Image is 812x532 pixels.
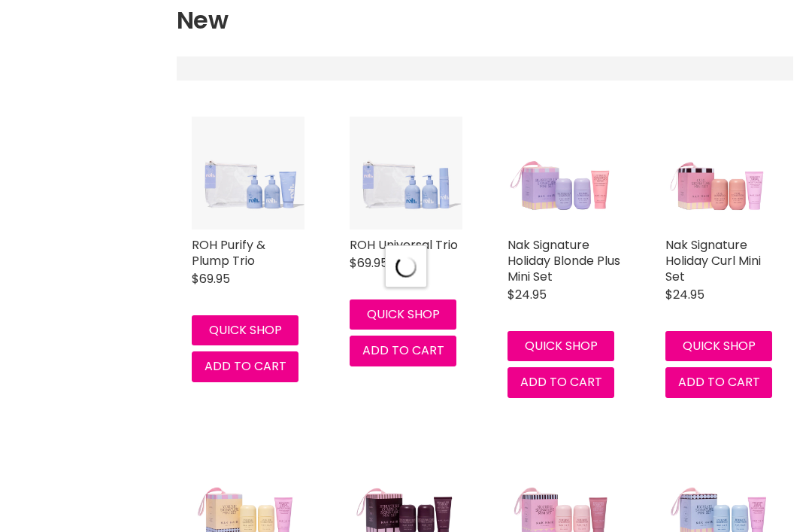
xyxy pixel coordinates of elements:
button: Add to cart [507,367,614,397]
h1: New [177,5,793,36]
img: Nak Signature Holiday Curl Mini Set [665,117,778,230]
span: Add to cart [520,373,602,391]
img: ROH Universal Trio [350,117,462,230]
span: Add to cart [205,357,286,375]
button: Add to cart [350,336,456,366]
span: Add to cart [678,373,760,391]
a: ROH Purify & Plump Trio [192,236,265,269]
button: Quick shop [350,299,456,330]
button: Quick shop [192,315,298,345]
span: $69.95 [192,270,230,287]
a: Nak Signature Holiday Blonde Plus Mini Set [507,236,620,285]
span: $24.95 [665,286,704,303]
span: $24.95 [507,286,547,303]
a: Nak Signature Holiday Curl Mini Set [665,236,761,285]
button: Add to cart [192,351,298,382]
button: Add to cart [665,367,772,397]
img: ROH Purify & Plump Trio [192,117,304,230]
button: Quick shop [665,331,772,361]
img: Nak Signature Holiday Blonde Plus Mini Set [507,117,620,230]
a: ROH Universal Trio [350,236,458,254]
button: Quick shop [507,331,614,361]
span: $69.95 [350,254,388,272]
span: Add to cart [362,342,444,359]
